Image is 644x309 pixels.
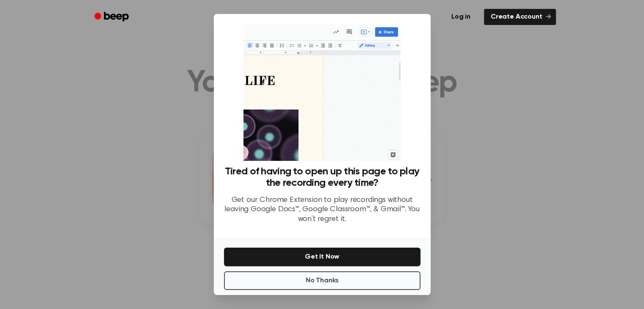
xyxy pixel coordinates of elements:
[224,196,420,224] p: Get our Chrome Extension to play recordings without leaving Google Docs™, Google Classroom™, & Gm...
[224,248,420,266] button: Get It Now
[88,9,136,25] a: Beep
[484,9,556,25] a: Create Account
[443,7,479,27] a: Log in
[224,271,420,290] button: No Thanks
[243,24,401,161] img: Beep extension in action
[224,166,420,189] h3: Tired of having to open up this page to play the recording every time?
